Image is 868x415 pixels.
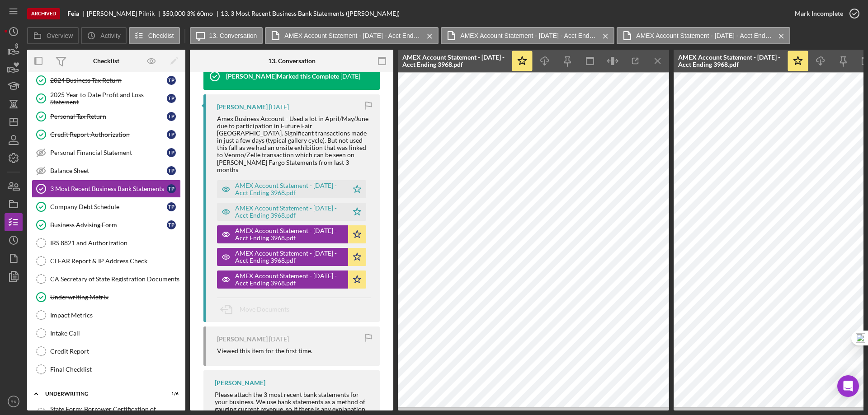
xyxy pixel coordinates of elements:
[187,10,195,17] div: 3 %
[50,330,180,337] div: Intake Call
[50,348,180,355] div: Credit Report
[32,89,181,107] a: 2025 Year to Date Profit and Loss StatementTP
[50,239,180,247] div: IRS 8821 and Authorization
[32,252,181,270] a: CLEAR Report & IP Address Check
[162,10,185,17] div: $50,000
[50,149,167,156] div: Personal Financial Statement
[460,32,596,39] label: AMEX Account Statement - [DATE] - Acct Ending 3968.pdf
[235,272,344,287] div: AMEX Account Statement - [DATE] - Acct Ending 3968.pdf
[32,360,181,378] a: Final Checklist
[217,336,268,343] div: [PERSON_NAME]
[856,333,865,343] img: one_i.png
[217,203,366,221] button: AMEX Account Statement - [DATE] - Acct Ending 3968.pdf
[32,234,181,252] a: IRS 8821 and Authorization
[617,27,790,44] button: AMEX Account Statement - [DATE] - Acct Ending 3968.pdf
[50,275,180,283] div: CA Secretary of State Registration Documents
[27,8,60,19] div: Archived
[50,257,180,265] div: CLEAR Report & IP Address Check
[32,180,181,198] a: 3 Most Recent Business Bank StatementsTP
[441,27,614,44] button: AMEX Account Statement - [DATE] - Acct Ending 3968.pdf
[226,73,339,80] div: [PERSON_NAME] Marked this Complete
[32,306,181,324] a: Impact Metrics
[5,392,23,410] button: RK
[340,73,360,80] time: 2025-10-06 22:28
[50,185,167,192] div: 3 Most Recent Business Bank Statements
[87,10,162,17] div: [PERSON_NAME] Pilnik
[32,198,181,216] a: Company Debt ScheduleTP
[678,54,782,68] div: AMEX Account Statement - [DATE] - Acct Ending 3968.pdf
[10,399,17,404] text: RK
[93,57,119,65] div: Checklist
[167,202,176,211] div: T P
[45,391,156,396] div: Underwriting
[100,32,120,39] label: Activity
[235,227,344,242] div: AMEX Account Statement - [DATE] - Acct Ending 3968.pdf
[50,77,167,84] div: 2024 Business Tax Return
[129,27,180,44] button: Checklist
[265,27,439,44] button: AMEX Account Statement - [DATE] - Acct Ending 3968.pdf
[32,288,181,306] a: Underwriting Matrix
[50,203,167,210] div: Company Debt Schedule
[240,305,289,313] span: Move Documents
[50,366,180,373] div: Final Checklist
[32,71,181,89] a: 2024 Business Tax ReturnTP
[67,10,79,17] b: Feia
[235,250,344,264] div: AMEX Account Statement - [DATE] - Acct Ending 3968.pdf
[167,94,176,103] div: T P
[268,57,316,65] div: 13. Conversation
[50,113,167,120] div: Personal Tax Return
[148,32,174,39] label: Checklist
[217,298,298,321] button: Move Documents
[32,162,181,180] a: Balance SheetTP
[217,103,268,111] div: [PERSON_NAME]
[190,27,263,44] button: 13. Conversation
[50,221,167,228] div: Business Advising Form
[786,5,863,23] button: Mark Incomplete
[81,27,126,44] button: Activity
[32,126,181,144] a: Credit Report AuthorizationTP
[32,342,181,360] a: Credit Report
[50,167,167,174] div: Balance Sheet
[50,131,167,138] div: Credit Report Authorization
[795,5,843,23] div: Mark Incomplete
[235,205,344,219] div: AMEX Account Statement - [DATE] - Acct Ending 3968.pdf
[221,10,400,17] div: 13. 3 Most Recent Business Bank Statements ([PERSON_NAME])
[217,180,366,198] button: AMEX Account Statement - [DATE] - Acct Ending 3968.pdf
[50,91,167,106] div: 2025 Year to Date Profit and Loss Statement
[167,220,176,229] div: T P
[217,248,366,266] button: AMEX Account Statement - [DATE] - Acct Ending 3968.pdf
[32,270,181,288] a: CA Secretary of State Registration Documents
[217,115,371,173] div: Amex Business Account - Used a lot in April/May/June due to participation in Future Fair [GEOGRAP...
[162,391,179,396] div: 1 / 6
[50,312,180,319] div: Impact Metrics
[217,347,312,354] div: Viewed this item for the first time.
[32,324,181,342] a: Intake Call
[167,148,176,157] div: T P
[837,375,859,397] div: Open Intercom Messenger
[32,107,181,126] a: Personal Tax ReturnTP
[269,103,289,111] time: 2025-10-06 19:51
[167,184,176,193] div: T P
[167,112,176,121] div: T P
[167,130,176,139] div: T P
[32,144,181,162] a: Personal Financial StatementTP
[217,225,366,243] button: AMEX Account Statement - [DATE] - Acct Ending 3968.pdf
[209,32,257,39] label: 13. Conversation
[197,10,213,17] div: 60 mo
[636,32,772,39] label: AMEX Account Statement - [DATE] - Acct Ending 3968.pdf
[402,54,506,68] div: AMEX Account Statement - [DATE] - Acct Ending 3968.pdf
[167,166,176,175] div: T P
[167,76,176,85] div: T P
[235,182,344,196] div: AMEX Account Statement - [DATE] - Acct Ending 3968.pdf
[284,32,420,39] label: AMEX Account Statement - [DATE] - Acct Ending 3968.pdf
[27,27,79,44] button: Overview
[47,32,73,39] label: Overview
[217,270,366,289] button: AMEX Account Statement - [DATE] - Acct Ending 3968.pdf
[269,336,289,343] time: 2025-10-04 01:06
[50,294,180,301] div: Underwriting Matrix
[215,379,265,387] div: [PERSON_NAME]
[32,216,181,234] a: Business Advising FormTP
